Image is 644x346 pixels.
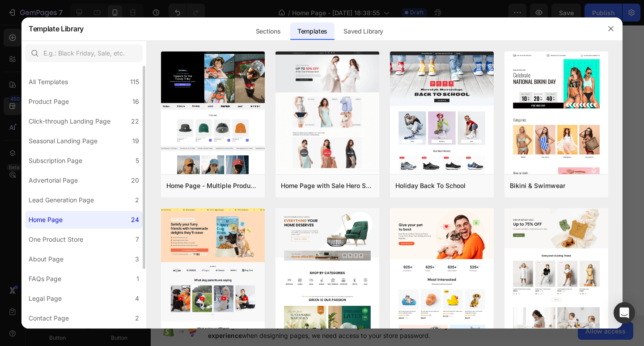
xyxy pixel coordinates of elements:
div: Add blank section [57,195,111,204]
div: 3 [135,254,139,265]
div: Sections [249,22,288,40]
div: About Page [29,254,64,265]
div: Bikini & Swimwear [510,180,565,191]
div: Legal Page [29,293,62,304]
div: Seasonal Landing Page [29,136,97,146]
div: 22 [131,116,139,127]
div: 4 [135,293,139,304]
div: Home Page with Sale Hero Section [281,180,374,191]
span: then drag & drop elements [50,206,117,214]
div: Subscribe [120,4,151,13]
span: inspired by CRO experts [53,145,114,153]
div: Home Page - Multiple Product - Apparel - Style 4 [166,180,259,191]
div: Home Page [29,214,63,225]
div: Choose templates [57,134,111,143]
span: Add section [8,114,50,123]
div: 1 [136,273,139,284]
div: Product Page [29,96,69,107]
div: 115 [130,77,139,87]
div: One Product Store [29,234,83,245]
div: Saved Library [336,22,390,40]
div: 7 [136,234,139,245]
div: 5 [136,155,139,166]
input: E.g.: Black Friday, Sale, etc. [25,44,143,62]
div: Open Intercom Messenger [614,302,635,324]
div: 24 [131,214,139,225]
div: Generate layout [60,164,107,174]
div: Subscription Page [29,155,82,166]
div: 2 [135,195,139,205]
div: All Templates [29,77,68,87]
div: Holiday Back To School [395,180,466,191]
div: 2 [135,313,139,324]
div: 20 [131,175,139,186]
div: Templates [290,22,335,40]
span: from URL or image [59,175,107,184]
h2: Template Library [29,17,84,40]
div: Lead Generation Page [29,195,94,205]
div: Contact Page [29,313,69,324]
div: 16 [132,96,139,107]
div: Click-through Landing Page [29,116,110,127]
div: FAQs Page [29,273,61,284]
div: Advertorial Page [29,175,78,186]
div: 19 [132,136,139,146]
